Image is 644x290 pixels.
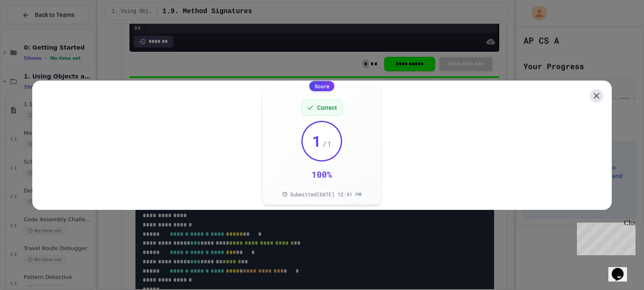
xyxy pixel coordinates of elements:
span: / 1 [322,138,332,150]
span: 1 [312,132,321,149]
div: Chat with us now!Close [3,3,59,54]
span: Submitted [DATE] 12:41 PM [290,191,361,198]
span: Correct [317,103,337,112]
div: 100 % [312,168,332,180]
div: Score [309,81,335,91]
iframe: chat widget [574,219,636,255]
iframe: chat widget [608,256,636,282]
